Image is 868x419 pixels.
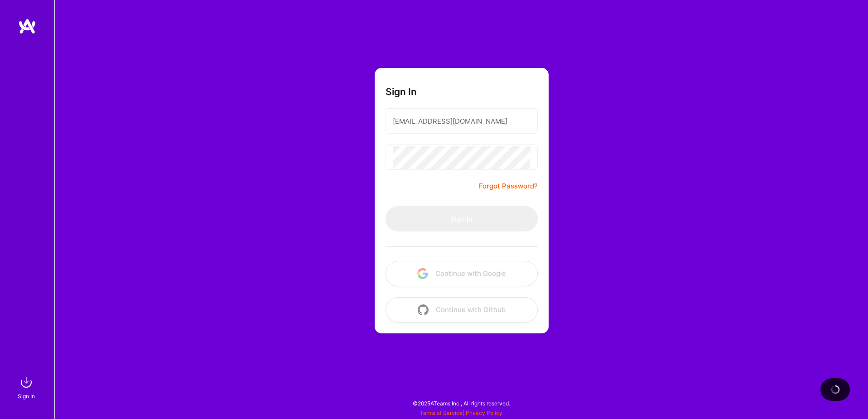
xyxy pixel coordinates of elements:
[386,261,538,286] button: Continue with Google
[418,304,429,315] img: icon
[417,268,428,279] img: icon
[479,181,538,192] a: Forgot Password?
[18,391,35,401] div: Sign In
[420,409,463,416] a: Terms of Service
[420,409,502,416] span: |
[466,409,502,416] a: Privacy Policy
[386,86,417,97] h3: Sign In
[393,110,530,133] input: Email...
[18,18,36,34] img: logo
[829,383,842,396] img: loading
[386,297,538,323] button: Continue with Github
[17,373,35,391] img: sign in
[386,206,538,231] button: Sign In
[19,373,35,401] a: sign inSign In
[54,392,868,414] div: © 2025 ATeams Inc., All rights reserved.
